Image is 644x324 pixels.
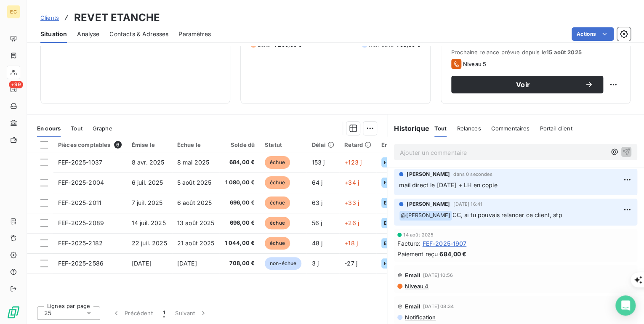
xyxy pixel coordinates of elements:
span: Niveau 4 [404,283,428,289]
span: FEF-2025-1037 [58,159,102,166]
span: +34 j [344,179,359,186]
span: Paiement reçu [397,250,438,258]
span: 6 juil. 2025 [132,179,163,186]
span: ECORES FUITE [384,241,418,246]
span: [DATE] 10:56 [423,273,453,278]
span: [DATE] 08:34 [423,304,454,309]
span: FEF-2025-2089 [58,219,104,226]
span: échue [265,197,290,209]
span: Email [405,272,420,279]
div: Entité de facturation [381,141,438,148]
span: mail direct le [DATE] + LH en copie [399,181,497,189]
span: 3 j [311,260,318,267]
span: Commentaires [491,125,530,132]
span: FEF-2025-1907 [422,239,466,248]
span: 5 août 2025 [177,179,212,186]
span: Portail client [540,125,572,132]
span: 696,00 € [224,219,255,227]
span: FEF-2025-2004 [58,179,104,186]
div: Statut [265,141,301,148]
span: ECORES FUITE [384,180,418,185]
span: 63 j [311,199,322,206]
span: Analyse [77,30,99,38]
span: 14 juil. 2025 [132,219,166,226]
span: échue [265,217,290,229]
span: 56 j [311,219,322,226]
span: échue [265,176,290,189]
span: +33 j [344,199,359,206]
div: Échue le [177,141,215,148]
span: CC, si tu pouvais relancer ce client, stp [452,211,562,218]
span: ECORES FUITE [384,200,418,205]
span: FEF-2025-2011 [58,199,101,206]
span: 1 080,00 € [224,178,255,187]
span: FEF-2025-2182 [58,239,103,247]
span: 684,00 € [224,158,255,167]
button: 1 [158,304,170,322]
span: +26 j [344,219,359,226]
span: dans 0 secondes [453,172,492,177]
button: Voir [451,76,603,93]
span: Paramètres [178,30,211,38]
span: [DATE] 16:41 [453,202,482,207]
span: Tout [71,125,82,132]
span: échue [265,237,290,250]
span: Tout [434,125,447,132]
span: 153 j [311,159,325,166]
span: ECORES FUITE [384,261,418,266]
button: Précédent [107,304,158,322]
span: Email [405,303,420,310]
span: [PERSON_NAME] [407,200,450,208]
span: Notification [404,314,436,321]
span: Clients [40,14,59,21]
img: Logo LeanPay [7,305,20,319]
span: 684,00 € [439,250,466,258]
span: +123 j [344,159,362,166]
span: échue [265,156,290,169]
h6: Historique [387,123,429,133]
div: EC [7,5,20,19]
span: 6 [114,141,122,149]
div: Délai [311,141,334,148]
button: Suivant [170,304,213,322]
span: Contacts & Adresses [109,30,168,38]
span: 6 août 2025 [177,199,212,206]
span: [DATE] [132,260,152,267]
div: Émise le [132,141,167,148]
span: 25 [44,309,51,317]
span: Niveau 5 [463,61,486,67]
span: @ [PERSON_NAME] [399,211,452,220]
div: Solde dû [224,141,255,148]
span: [PERSON_NAME] [407,170,450,178]
span: 696,00 € [224,199,255,207]
span: Facture : [397,239,420,248]
span: Relances [457,125,481,132]
span: [DATE] [177,260,197,267]
span: 8 avr. 2025 [132,159,165,166]
h3: REVET ETANCHE [74,10,160,25]
span: 15 août 2025 [546,49,582,56]
span: 708,00 € [224,259,255,268]
span: 14 août 2025 [403,232,434,237]
button: Actions [572,27,614,41]
span: Graphe [93,125,112,132]
span: non-échue [265,257,301,270]
span: +18 j [344,239,358,247]
span: 48 j [311,239,322,247]
span: Situation [40,30,67,38]
span: 1 [163,309,165,317]
span: ECORES FUITE [384,220,418,226]
div: Retard [344,141,371,148]
span: 1 044,00 € [224,239,255,247]
span: 13 août 2025 [177,219,215,226]
a: Clients [40,13,59,22]
span: 7 juil. 2025 [132,199,163,206]
div: Pièces comptables [58,141,122,149]
span: -27 j [344,260,357,267]
span: 21 août 2025 [177,239,215,247]
span: 8 mai 2025 [177,159,210,166]
div: Open Intercom Messenger [615,295,636,316]
span: 22 juil. 2025 [132,239,167,247]
span: ECORES FUITE [384,160,418,165]
span: 64 j [311,179,322,186]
